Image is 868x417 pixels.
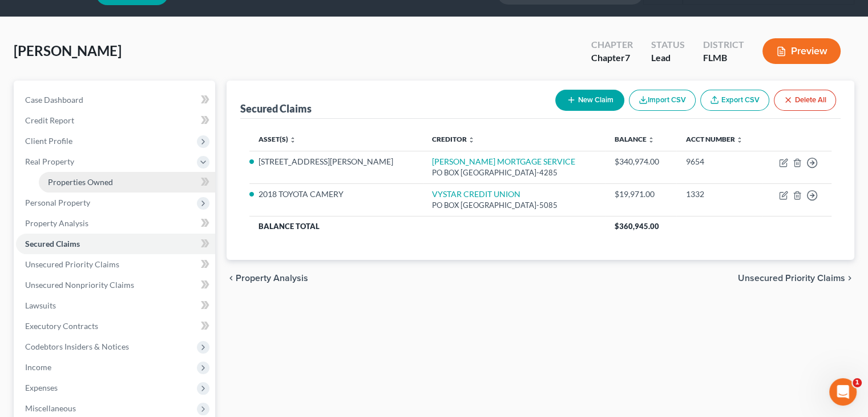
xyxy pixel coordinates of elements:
span: Real Property [25,157,74,166]
button: Import CSV [629,90,696,111]
div: Chapter [591,51,633,65]
a: Case Dashboard [16,90,215,110]
div: PO BOX [GEOGRAPHIC_DATA]-5085 [432,200,596,211]
div: Lead [651,51,685,65]
button: Unsecured Priority Claims chevron_right [738,274,854,283]
span: Property Analysis [25,218,88,228]
th: Balance Total [249,216,605,236]
a: Creditor unfold_more [432,135,475,143]
a: Credit Report [16,110,215,131]
a: Unsecured Nonpriority Claims [16,275,215,295]
span: $360,945.00 [615,222,659,231]
a: Unsecured Priority Claims [16,254,215,275]
div: Status [651,38,685,51]
div: $19,971.00 [615,189,667,200]
span: Executory Contracts [25,321,98,331]
button: New Claim [555,90,624,111]
a: Asset(s) unfold_more [259,135,296,143]
span: Unsecured Priority Claims [25,259,119,269]
i: unfold_more [468,137,475,143]
i: unfold_more [736,137,742,143]
button: Preview [762,38,841,64]
span: Miscellaneous [25,403,76,413]
div: PO BOX [GEOGRAPHIC_DATA]-4285 [432,167,596,178]
span: Secured Claims [25,239,80,248]
span: [PERSON_NAME] [14,42,122,59]
i: unfold_more [648,137,655,143]
button: chevron_left Property Analysis [227,274,308,283]
a: Balance unfold_more [615,135,655,143]
span: Income [25,362,51,372]
span: Unsecured Nonpriority Claims [25,280,134,290]
div: District [703,38,744,51]
span: Personal Property [25,198,90,207]
span: 7 [625,52,630,63]
span: Property Analysis [236,274,308,283]
a: Properties Owned [39,172,215,193]
i: chevron_left [227,274,236,283]
span: Credit Report [25,115,74,125]
iframe: Intercom live chat [829,378,857,406]
span: Unsecured Priority Claims [738,274,845,283]
span: Properties Owned [48,177,113,187]
a: Executory Contracts [16,316,215,336]
a: Secured Claims [16,234,215,254]
a: [PERSON_NAME] MORTGAGE SERVICE [432,157,575,166]
a: Export CSV [700,90,769,111]
span: Case Dashboard [25,95,83,105]
div: Secured Claims [240,102,312,115]
li: [STREET_ADDRESS][PERSON_NAME] [259,156,413,167]
li: 2018 TOYOTA CAMERY [259,189,413,200]
span: Client Profile [25,136,72,146]
div: $340,974.00 [615,156,667,167]
a: Property Analysis [16,213,215,234]
a: VYSTAR CREDIT UNION [432,189,520,199]
a: Acct Number unfold_more [685,135,742,143]
div: Chapter [591,38,633,51]
span: Expenses [25,383,58,392]
div: 9654 [685,156,752,167]
span: Codebtors Insiders & Notices [25,342,129,351]
a: Lawsuits [16,295,215,316]
span: 1 [853,378,862,387]
i: chevron_right [845,274,854,283]
button: Delete All [774,90,836,111]
span: Lawsuits [25,300,56,310]
i: unfold_more [289,137,296,143]
div: FLMB [703,51,744,65]
div: 1332 [685,189,752,200]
